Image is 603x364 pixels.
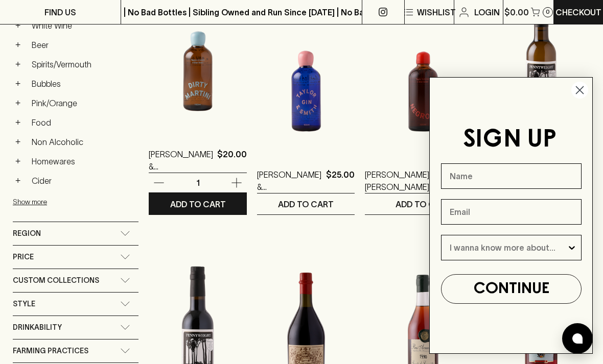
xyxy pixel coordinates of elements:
[13,274,99,287] span: Custom Collections
[44,6,76,18] p: FIND US
[257,193,355,214] button: ADD TO CART
[13,79,23,89] button: +
[419,67,603,364] div: FLYOUT Form
[365,168,448,193] a: [PERSON_NAME] & [PERSON_NAME] [PERSON_NAME] Cocktail
[27,114,138,131] a: Food
[546,9,550,15] p: 0
[567,235,577,260] button: Show Options
[474,6,500,18] p: Login
[13,20,23,31] button: +
[13,251,34,263] span: Price
[27,36,138,54] a: Beer
[13,345,88,357] span: Farming Practices
[13,298,35,310] span: Style
[13,227,41,240] span: Region
[278,198,334,210] p: ADD TO CART
[149,193,247,214] button: ADD TO CART
[504,6,529,18] p: $0.00
[27,75,138,92] a: Bubbles
[555,6,601,18] p: Checkout
[326,168,355,193] p: $25.00
[13,98,23,108] button: +
[13,117,23,128] button: +
[27,172,138,189] a: Cider
[13,59,23,69] button: +
[27,56,138,73] a: Spirits/Vermouth
[27,94,138,112] a: Pink/Orange
[441,163,582,189] input: Name
[13,191,147,212] button: Show more
[13,137,23,147] button: +
[463,128,556,152] span: SIGN UP
[441,274,582,304] button: CONTINUE
[170,198,226,210] p: ADD TO CART
[27,133,138,151] a: Non Alcoholic
[13,316,138,339] div: Drinkability
[13,321,62,334] span: Drinkability
[396,198,451,210] p: ADD TO CART
[13,293,138,316] div: Style
[13,40,23,50] button: +
[27,17,138,34] a: White Wine
[13,339,138,362] div: Farming Practices
[13,222,138,245] div: Region
[441,199,582,225] input: Email
[27,153,138,170] a: Homewares
[417,6,456,18] p: Wishlist
[13,246,138,269] div: Price
[572,333,583,344] img: bubble-icon
[365,193,481,214] button: ADD TO CART
[257,168,322,193] a: [PERSON_NAME] & [PERSON_NAME]
[13,156,23,166] button: +
[13,269,138,292] div: Custom Collections
[185,177,210,188] p: 1
[217,148,247,173] p: $20.00
[149,148,213,173] a: [PERSON_NAME] & [PERSON_NAME] Dirty Martini Cocktail
[13,176,23,186] button: +
[450,235,567,260] input: I wanna know more about...
[571,81,589,99] button: Close dialog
